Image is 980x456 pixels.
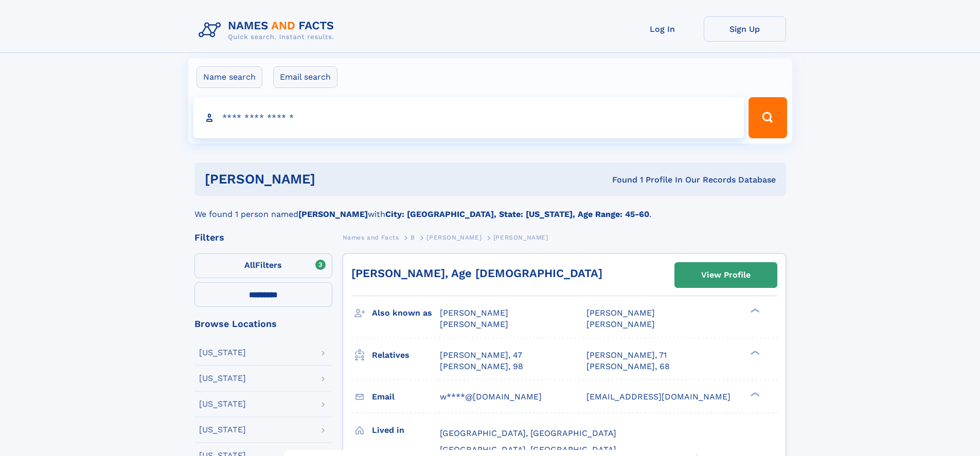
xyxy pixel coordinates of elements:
[199,400,246,408] div: [US_STATE]
[440,445,616,454] span: [GEOGRAPHIC_DATA], [GEOGRAPHIC_DATA]
[194,16,343,44] img: Logo Names and Facts
[372,422,440,439] h3: Lived in
[586,392,730,402] span: [EMAIL_ADDRESS][DOMAIN_NAME]
[244,260,255,270] span: All
[411,231,415,244] a: B
[704,16,786,42] a: Sign Up
[748,307,760,314] div: ❯
[440,428,616,438] span: [GEOGRAPHIC_DATA], [GEOGRAPHIC_DATA]
[701,263,751,287] div: View Profile
[586,350,667,361] a: [PERSON_NAME], 71
[372,388,440,406] h3: Email
[464,174,776,186] div: Found 1 Profile In Our Records Database
[440,350,522,361] a: [PERSON_NAME], 47
[273,66,337,88] label: Email search
[194,319,332,329] div: Browse Locations
[440,319,508,329] span: [PERSON_NAME]
[194,196,786,221] div: We found 1 person named with .
[586,361,670,372] a: [PERSON_NAME], 68
[440,361,523,372] a: [PERSON_NAME], 98
[205,173,464,186] h1: [PERSON_NAME]
[194,253,332,278] label: Filters
[675,263,777,287] a: View Profile
[199,374,246,382] div: [US_STATE]
[372,346,440,364] h3: Relatives
[298,209,368,219] b: [PERSON_NAME]
[749,97,787,138] button: Search Button
[385,209,649,219] b: City: [GEOGRAPHIC_DATA], State: [US_STATE], Age Range: 45-60
[426,234,482,241] span: [PERSON_NAME]
[411,234,415,241] span: B
[193,97,744,138] input: search input
[197,66,262,88] label: Name search
[748,349,760,356] div: ❯
[199,349,246,357] div: [US_STATE]
[493,234,548,241] span: [PERSON_NAME]
[194,233,332,242] div: Filters
[586,308,655,318] span: [PERSON_NAME]
[343,231,399,244] a: Names and Facts
[351,267,602,280] a: [PERSON_NAME], Age [DEMOGRAPHIC_DATA]
[199,426,246,434] div: [US_STATE]
[748,391,760,397] div: ❯
[426,231,482,244] a: [PERSON_NAME]
[372,304,440,322] h3: Also known as
[440,308,508,318] span: [PERSON_NAME]
[586,319,655,329] span: [PERSON_NAME]
[621,16,704,42] a: Log In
